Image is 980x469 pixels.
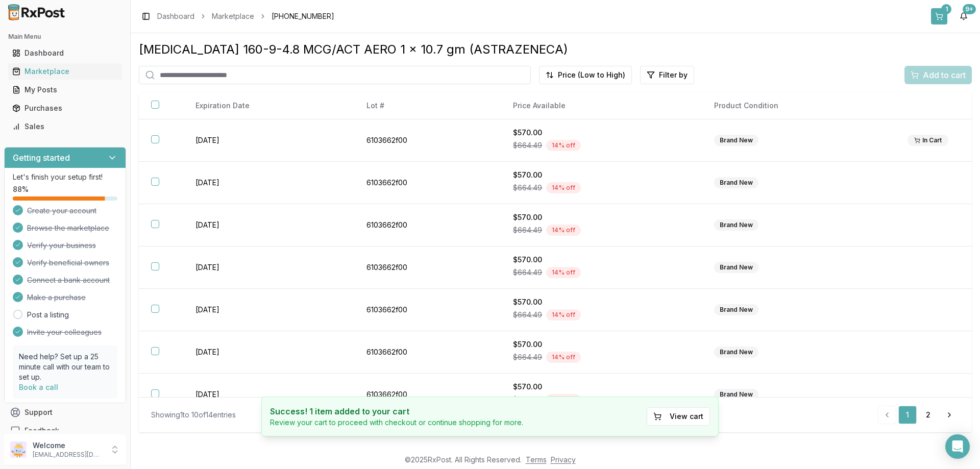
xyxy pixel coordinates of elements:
p: Need help? Set up a 25 minute call with our team to set up. [19,352,111,382]
span: Price (Low to High) [558,70,625,80]
div: 14 % off [546,309,581,320]
td: 6103662f00 [354,331,501,374]
td: 6103662f00 [354,119,501,162]
div: Brand New [714,347,758,358]
button: View cart [647,407,710,426]
td: 6103662f00 [354,374,501,416]
td: [DATE] [183,246,354,289]
span: Verify your business [27,240,96,251]
div: [MEDICAL_DATA] 160-9-4.8 MCG/ACT AERO 1 x 10.7 gm (ASTRAZENECA) [139,41,972,58]
div: Brand New [714,177,758,188]
button: 9+ [955,8,972,24]
button: My Posts [4,82,126,98]
div: My Posts [12,85,118,95]
img: RxPost Logo [4,4,69,20]
div: 14 % off [546,225,581,236]
div: In Cart [908,135,948,146]
td: 6103662f00 [354,162,501,204]
span: Make a purchase [27,292,86,303]
span: Browse the marketplace [27,223,109,233]
div: $570.00 [513,212,690,223]
th: Price Available [501,92,702,119]
div: $570.00 [513,170,690,180]
span: $664.49 [513,352,542,362]
span: Verify beneficial owners [27,258,109,268]
span: [PHONE_NUMBER] [272,11,334,21]
span: Invite your colleagues [27,327,102,337]
td: [DATE] [183,374,354,416]
span: $664.49 [513,183,542,193]
td: [DATE] [183,119,354,162]
button: Sales [4,118,126,135]
div: Marketplace [12,66,118,77]
div: Brand New [714,135,758,146]
td: [DATE] [183,289,354,331]
td: 6103662f00 [354,246,501,289]
div: $570.00 [513,297,690,307]
div: Brand New [714,389,758,400]
div: 9+ [963,4,976,14]
div: Dashboard [12,48,118,58]
button: Purchases [4,100,126,116]
div: Sales [12,121,118,132]
span: $664.49 [513,140,542,151]
h4: Success! 1 item added to your cart [270,405,523,417]
a: Post a listing [27,310,69,320]
a: 1 [898,406,917,424]
a: Dashboard [8,44,122,62]
div: $570.00 [513,339,690,350]
a: 2 [919,406,937,424]
nav: breadcrumb [157,11,334,21]
span: $664.49 [513,310,542,320]
div: 1 [941,4,951,14]
span: Connect a bank account [27,275,110,285]
p: Let's finish your setup first! [13,172,117,182]
a: Privacy [551,455,576,464]
nav: pagination [878,406,960,424]
th: Lot # [354,92,501,119]
div: 14 % off [546,352,581,363]
div: Brand New [714,304,758,315]
div: 14 % off [546,267,581,278]
a: Marketplace [8,62,122,81]
h2: Main Menu [8,33,122,41]
span: $664.49 [513,394,542,405]
div: 14 % off [546,394,581,405]
a: Book a call [19,383,58,391]
a: My Posts [8,81,122,99]
button: Support [4,403,126,422]
p: Review your cart to proceed with checkout or continue shopping for more. [270,417,523,428]
button: Dashboard [4,45,126,61]
div: Showing 1 to 10 of 14 entries [151,410,236,420]
td: 6103662f00 [354,289,501,331]
img: User avatar [10,441,27,458]
span: $664.49 [513,267,542,278]
button: Price (Low to High) [539,66,632,84]
div: $570.00 [513,128,690,138]
a: Sales [8,117,122,136]
td: [DATE] [183,162,354,204]
div: 14 % off [546,182,581,193]
div: $570.00 [513,382,690,392]
td: [DATE] [183,331,354,374]
td: 6103662f00 [354,204,501,246]
button: Filter by [640,66,694,84]
div: Open Intercom Messenger [945,434,970,459]
span: Filter by [659,70,688,80]
a: Go to next page [939,406,960,424]
button: Marketplace [4,63,126,80]
div: Brand New [714,219,758,231]
p: [EMAIL_ADDRESS][DOMAIN_NAME] [33,451,104,459]
span: Create your account [27,206,96,216]
p: Welcome [33,440,104,451]
div: Purchases [12,103,118,113]
a: 1 [931,8,947,24]
th: Product Condition [702,92,895,119]
a: Terms [526,455,547,464]
a: Purchases [8,99,122,117]
th: Expiration Date [183,92,354,119]
span: $664.49 [513,225,542,235]
td: [DATE] [183,204,354,246]
div: $570.00 [513,255,690,265]
h3: Getting started [13,152,70,164]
